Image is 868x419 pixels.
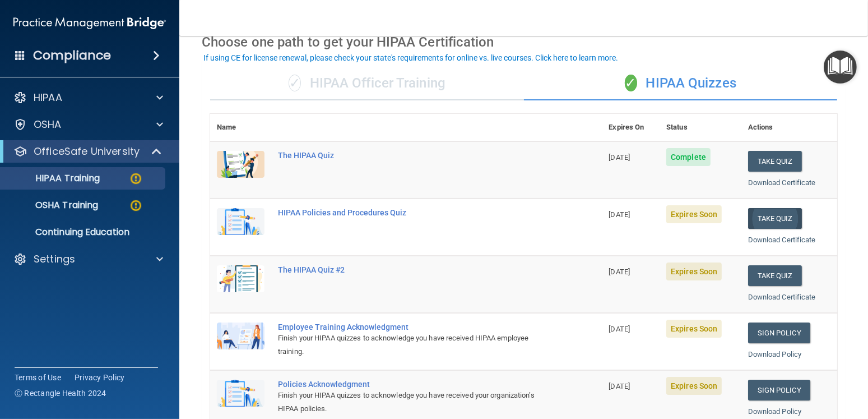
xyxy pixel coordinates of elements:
button: Take Quiz [748,208,802,229]
p: Settings [34,252,75,266]
img: warning-circle.0cc9ac19.png [129,172,143,186]
p: Continuing Education [7,227,160,238]
a: OSHA [13,118,163,131]
span: [DATE] [609,382,630,390]
p: OfficeSafe University [34,145,140,158]
a: Sign Policy [748,380,810,400]
p: OSHA Training [7,200,98,211]
p: OSHA [34,118,62,131]
th: Expires On [602,114,660,141]
span: [DATE] [609,153,630,162]
div: Finish your HIPAA quizzes to acknowledge you have received your organization’s HIPAA policies. [278,389,546,416]
span: Ⓒ Rectangle Health 2024 [15,388,106,399]
h4: Compliance [33,48,111,63]
button: Take Quiz [748,151,802,172]
span: Expires Soon [666,377,722,395]
a: HIPAA [13,91,163,104]
div: Choose one path to get your HIPAA Certification [202,26,846,58]
div: Policies Acknowledgment [278,380,546,389]
span: ✓ [289,75,301,91]
img: warning-circle.0cc9ac19.png [129,199,143,213]
div: HIPAA Officer Training [210,67,524,100]
a: OfficeSafe University [13,145,163,158]
div: HIPAA Quizzes [524,67,838,100]
a: Settings [13,252,163,266]
p: HIPAA [34,91,62,104]
a: Download Certificate [748,293,816,301]
span: ✓ [625,75,637,91]
div: The HIPAA Quiz [278,151,546,160]
p: HIPAA Training [7,173,100,184]
a: Sign Policy [748,323,810,343]
div: If using CE for license renewal, please check your state's requirements for online vs. live cours... [203,54,618,62]
a: Download Certificate [748,236,816,244]
div: The HIPAA Quiz #2 [278,265,546,274]
a: Download Certificate [748,178,816,187]
img: PMB logo [13,12,166,34]
th: Actions [741,114,837,141]
th: Status [660,114,741,141]
button: If using CE for license renewal, please check your state's requirements for online vs. live cours... [202,52,620,63]
div: HIPAA Policies and Procedures Quiz [278,208,546,217]
span: [DATE] [609,210,630,219]
a: Download Policy [748,350,802,358]
th: Name [210,114,271,141]
span: Complete [666,148,711,166]
span: [DATE] [609,325,630,333]
span: Expires Soon [666,320,722,338]
button: Open Resource Center [824,50,857,84]
span: Expires Soon [666,263,722,280]
a: Privacy Policy [75,372,125,383]
span: Expires Soon [666,205,722,223]
a: Download Policy [748,407,802,416]
a: Terms of Use [15,372,61,383]
div: Employee Training Acknowledgment [278,323,546,331]
div: Finish your HIPAA quizzes to acknowledge you have received HIPAA employee training. [278,331,546,358]
button: Take Quiz [748,265,802,286]
span: [DATE] [609,268,630,276]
